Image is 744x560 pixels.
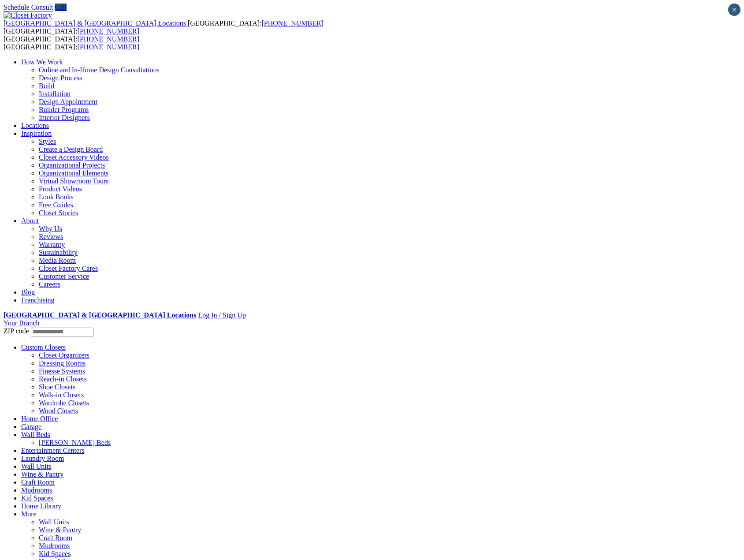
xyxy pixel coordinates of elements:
[21,343,66,351] a: Custom Closets
[78,35,139,43] a: [PHONE_NUMBER]
[39,138,56,145] a: Styles
[39,106,89,113] a: Builder Programs
[31,328,93,336] input: Enter your Zip code
[39,153,109,161] a: Closet Accessory Videos
[21,455,64,462] a: Laundry Room
[21,288,35,296] a: Blog
[39,280,60,288] a: Careers
[39,241,65,248] a: Warranty
[21,486,52,494] a: Mudrooms
[21,478,55,486] a: Craft Room
[4,4,53,11] a: Schedule Consult
[39,265,98,272] a: Closet Factory Cares
[261,19,323,27] a: [PHONE_NUMBER]
[39,114,90,121] a: Interior Designers
[39,82,55,90] a: Build
[39,161,105,169] a: Organizational Projects
[39,351,89,359] a: Closet Organizers
[4,19,186,27] span: [GEOGRAPHIC_DATA] & [GEOGRAPHIC_DATA] Locations
[4,319,39,327] a: Your Branch
[4,19,324,35] span: [GEOGRAPHIC_DATA]: [GEOGRAPHIC_DATA]:
[39,74,82,82] a: Design Process
[21,415,58,422] a: Home Office
[21,122,49,129] a: Locations
[39,367,85,375] a: Finesse Systems
[39,249,78,256] a: Sustainability
[39,146,103,153] a: Create a Design Board
[21,470,63,478] a: Wine & Pantry
[4,11,52,19] img: Closet Factory
[39,359,86,367] a: Dressing Rooms
[21,510,37,518] a: More menu text will display only on big screen
[39,257,76,264] a: Media Room
[4,35,139,51] span: [GEOGRAPHIC_DATA]: [GEOGRAPHIC_DATA]:
[4,327,29,335] span: ZIP code
[21,502,61,510] a: Home Library
[21,431,50,438] a: Wall Beds
[21,58,63,66] a: How We Work
[21,494,53,502] a: Kid Spaces
[39,383,75,391] a: Shoe Closets
[198,311,246,319] a: Log In / Sign Up
[39,273,89,280] a: Customer Service
[21,217,39,224] a: About
[728,4,740,16] button: Close
[39,439,111,446] a: [PERSON_NAME] Beds
[39,550,71,557] a: Kid Spaces
[39,375,87,383] a: Reach-in Closets
[39,98,97,105] a: Design Appointment
[4,311,196,319] a: [GEOGRAPHIC_DATA] & [GEOGRAPHIC_DATA] Locations
[21,463,51,470] a: Wall Units
[39,399,89,407] a: Wardrobe Closets
[78,43,139,51] a: [PHONE_NUMBER]
[39,233,63,240] a: Reviews
[39,526,81,534] a: Wine & Pantry
[21,130,52,137] a: Inspiration
[39,518,69,526] a: Wall Units
[21,447,85,454] a: Entertainment Centers
[39,201,73,209] a: Free Guides
[39,534,72,541] a: Craft Room
[21,423,41,430] a: Garage
[39,177,109,185] a: Virtual Showroom Tours
[39,225,62,232] a: Why Us
[39,542,70,549] a: Mudrooms
[39,185,82,193] a: Product Videos
[39,90,71,97] a: Installation
[39,391,84,399] a: Walk-in Closets
[39,209,78,217] a: Closet Stories
[39,169,108,177] a: Organizational Elements
[55,4,67,11] a: Call
[4,19,188,27] a: [GEOGRAPHIC_DATA] & [GEOGRAPHIC_DATA] Locations
[39,407,78,414] a: Wood Closets
[21,296,55,304] a: Franchising
[78,27,139,35] a: [PHONE_NUMBER]
[39,193,74,201] a: Look Books
[39,66,160,74] a: Online and In-Home Design Consultations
